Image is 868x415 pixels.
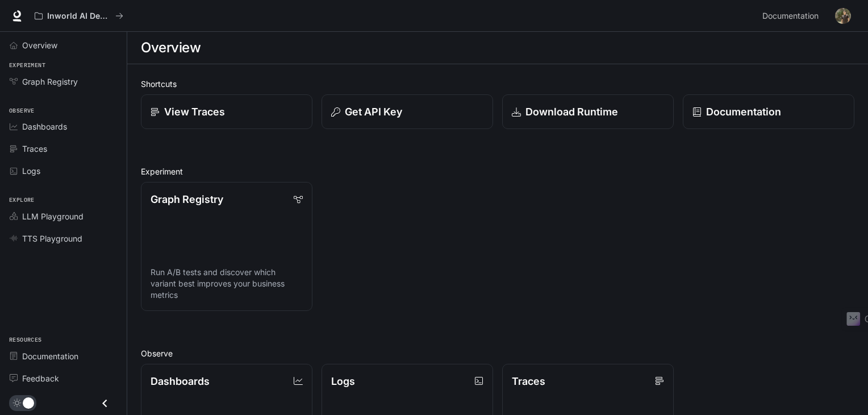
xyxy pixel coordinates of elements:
a: Documentation [5,346,122,366]
a: Overview [5,35,122,55]
h1: Overview [141,36,201,59]
a: Documentation [683,94,854,129]
p: Traces [512,374,545,389]
span: Graph Registry [22,76,78,88]
p: Documentation [706,104,781,119]
span: Traces [22,143,47,155]
p: Get API Key [345,104,402,119]
a: View Traces [141,94,312,129]
button: Close drawer [92,392,118,415]
a: Dashboards [5,117,122,136]
span: Documentation [762,9,819,23]
button: All workspaces [30,5,128,27]
p: Dashboards [151,374,210,389]
a: Logs [5,161,122,181]
p: View Traces [164,104,225,119]
a: Download Runtime [502,94,674,129]
span: Logs [22,165,40,177]
a: Graph RegistryRun A/B tests and discover which variant best improves your business metrics [141,182,312,311]
button: Get API Key [322,94,493,129]
span: Overview [22,39,57,51]
a: LLM Playground [5,206,122,226]
span: Feedback [22,372,59,384]
a: TTS Playground [5,229,122,248]
span: LLM Playground [22,210,84,222]
h2: Experiment [141,165,854,177]
a: Documentation [758,5,827,27]
img: User avatar [835,8,851,24]
a: Graph Registry [5,72,122,92]
p: Download Runtime [525,104,618,119]
p: Inworld AI Demos [47,11,111,21]
span: Documentation [22,350,78,362]
p: Logs [331,374,355,389]
h2: Shortcuts [141,78,854,90]
a: Traces [5,139,122,159]
span: TTS Playground [22,233,82,244]
p: Run A/B tests and discover which variant best improves your business metrics [151,267,303,301]
p: Graph Registry [151,192,223,207]
button: User avatar [832,5,854,27]
h2: Observe [141,347,854,359]
a: Feedback [5,368,122,388]
span: Dark mode toggle [23,396,34,409]
span: Dashboards [22,121,67,132]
